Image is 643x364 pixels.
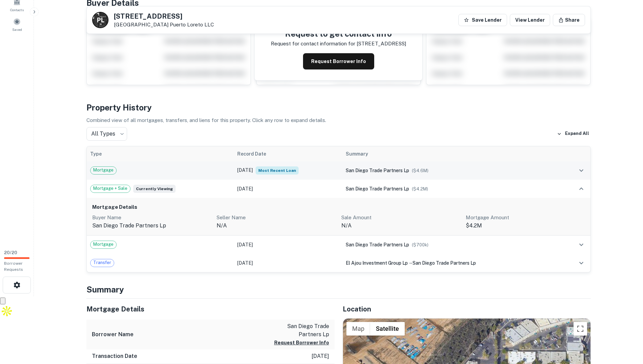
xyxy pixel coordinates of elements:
[91,259,114,266] span: Transfer
[555,129,591,139] button: Expand All
[268,322,329,339] p: san diego trade partners lp
[346,260,408,266] span: el ajou investment group lp
[271,40,355,48] p: Request for contact information for
[97,16,104,25] p: P L
[576,239,587,250] button: expand row
[86,283,591,296] h4: Summary
[553,14,585,26] button: Share
[510,14,550,26] a: View Lender
[4,250,17,255] span: 20 / 20
[274,339,329,347] button: Request Borrower Info
[91,185,130,192] span: Mortgage + Sale
[458,14,507,26] button: Save Lender
[346,242,409,247] span: san diego trade partners lp
[92,203,585,211] h6: Mortgage Details
[91,167,116,174] span: Mortgage
[217,222,336,230] p: n/a
[576,183,587,195] button: expand row
[86,101,591,114] h4: Property History
[234,236,343,254] td: [DATE]
[92,214,212,222] p: Buyer Name
[346,322,370,336] button: Show street map
[574,322,587,336] button: Toggle fullscreen view
[357,40,406,48] p: [STREET_ADDRESS]
[346,259,558,267] div: →
[342,146,561,161] th: Summary
[346,168,409,173] span: san diego trade partners lp
[217,214,336,222] p: Seller Name
[234,254,343,272] td: [DATE]
[576,257,587,269] button: expand row
[256,166,299,175] span: Most Recent Loan
[466,222,585,230] p: $4.2M
[312,352,329,360] p: [DATE]
[341,214,461,222] p: Sale Amount
[92,352,137,360] h6: Transaction Date
[114,22,214,28] p: [GEOGRAPHIC_DATA]
[114,13,214,20] h5: [STREET_ADDRESS]
[10,7,24,13] span: Contacts
[86,127,127,141] div: All Types
[466,214,585,222] p: Mortgage Amount
[234,180,343,198] td: [DATE]
[341,222,461,230] p: N/A
[609,310,643,342] iframe: Chat Widget
[412,186,428,191] span: ($ 4.2M )
[413,260,476,266] span: san diego trade partners lp
[234,146,343,161] th: Record Date
[91,241,116,248] span: Mortgage
[92,330,134,339] h6: Borrower Name
[303,53,374,69] button: Request Borrower Info
[412,168,428,173] span: ($ 4.6M )
[87,146,234,161] th: Type
[133,185,176,193] span: Currently viewing
[12,27,22,32] span: Saved
[576,165,587,176] button: expand row
[170,22,214,27] a: Puerto Loreto LLC
[2,15,32,34] a: Saved
[412,242,428,247] span: ($ 700k )
[4,261,23,272] span: Borrower Requests
[86,116,591,124] p: Combined view of all mortgages, transfers, and liens for this property. Click any row to expand d...
[346,186,409,191] span: san diego trade partners lp
[370,322,405,336] button: Show satellite imagery
[92,12,108,28] a: P L
[234,161,343,180] td: [DATE]
[92,222,212,230] p: san diego trade partners lp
